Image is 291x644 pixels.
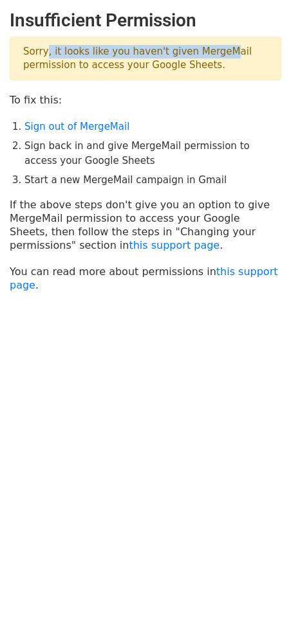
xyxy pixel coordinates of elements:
[10,198,281,252] p: If the above steps don't give you an option to give MergeMail permission to access your Google Sh...
[24,173,281,188] li: Start a new MergeMail campaign in Gmail
[10,265,281,292] p: You can read more about permissions in .
[10,37,281,80] p: Sorry, it looks like you haven't given MergeMail permission to access your Google Sheets.
[24,121,129,132] a: Sign out of MergeMail
[10,265,278,291] a: this support page
[227,582,291,644] iframe: Chat Widget
[10,93,281,107] p: To fix this:
[129,239,220,251] a: this support page
[10,10,281,31] h2: Insufficient Permission
[24,139,281,168] li: Sign back in and give MergeMail permission to access your Google Sheets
